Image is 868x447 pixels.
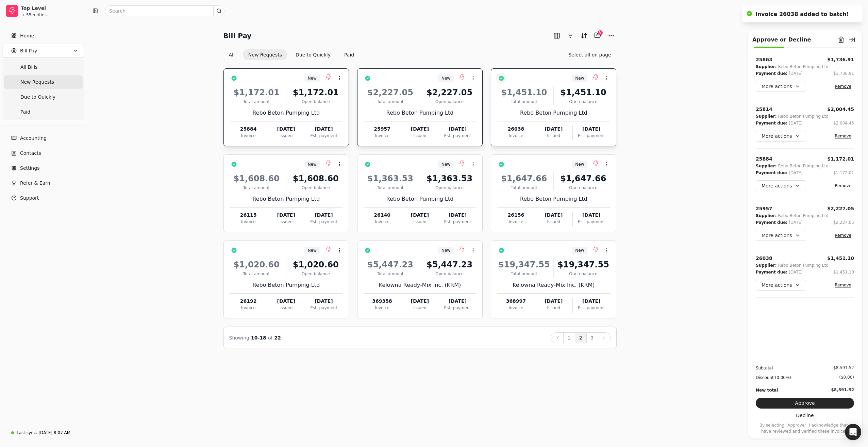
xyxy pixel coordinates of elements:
[556,259,610,271] div: $19,347.55
[441,247,450,253] span: New
[789,120,803,127] div: [DATE]
[20,64,37,71] span: All Bills
[573,126,610,133] div: [DATE]
[756,155,772,163] div: 25884
[308,247,317,253] span: New
[3,191,84,205] button: Support
[267,126,305,133] div: [DATE]
[230,109,343,117] div: Rebo Beton Pumping Ltd
[497,86,551,99] div: $1,451.10
[230,281,343,289] div: Rebo Beton Pumping Ltd
[827,56,854,63] button: $1,736.91
[267,298,305,305] div: [DATE]
[827,106,854,113] button: $2,004.45
[833,70,854,77] div: $1,736.91
[756,81,806,92] button: More actions
[4,105,83,119] a: Paid
[575,247,584,253] span: New
[827,255,854,262] div: $1,451.10
[267,305,305,311] div: Issued
[497,126,534,133] div: 26038
[778,113,828,120] div: Rebo Beton Pumping Ltd
[364,86,417,99] div: $2,227.05
[789,219,803,226] div: [DATE]
[20,47,37,54] span: Bill Pay
[832,281,854,289] button: Remove
[230,305,267,311] div: Invoice
[833,269,854,276] button: $1,451.10
[4,90,83,104] a: Due to Quickly
[497,219,534,225] div: Invoice
[223,49,240,60] button: All
[778,262,828,269] div: Rebo Beton Pumping Ltd
[833,70,854,77] button: $1,736.91
[20,180,50,187] span: Refer & Earn
[4,60,83,74] a: All Bills
[827,205,854,212] button: $2,227.05
[243,49,287,60] button: New Requests
[26,13,47,17] div: 55 entities
[497,259,551,271] div: $19,347.55
[289,86,343,99] div: $1,172.01
[305,219,342,225] div: Est. payment
[423,86,476,99] div: $2,227.05
[535,219,572,225] div: Issued
[439,212,476,219] div: [DATE]
[3,29,84,43] a: Home
[4,75,83,89] a: New Requests
[305,126,342,133] div: [DATE]
[17,430,37,436] div: Last sync:
[364,99,417,105] div: Total amount
[832,231,854,239] button: Remove
[756,374,791,381] div: Discount (0.00%)
[3,44,84,57] button: Bill Pay
[364,305,401,311] div: Invoice
[556,271,610,277] div: Open balance
[20,32,34,39] span: Home
[556,185,610,191] div: Open balance
[535,126,572,133] div: [DATE]
[756,422,854,434] p: By selecting "Approve", I acknowledge that I have reviewed and verified these invoices.
[20,195,39,202] span: Support
[756,410,854,421] button: Decline
[789,169,803,176] div: [DATE]
[441,161,450,167] span: New
[223,49,360,60] div: Invoice filter options
[308,161,317,167] span: New
[497,109,610,117] div: Rebo Beton Pumping Ltd
[3,131,84,145] a: Accounting
[756,230,806,241] button: More actions
[230,219,267,225] div: Invoice
[563,49,616,60] button: Select all on page
[423,259,476,271] div: $5,447.23
[832,82,854,90] button: Remove
[756,106,772,113] div: 25814
[20,135,47,142] span: Accounting
[778,163,828,169] div: Rebo Beton Pumping Ltd
[439,126,476,133] div: [DATE]
[20,94,55,101] span: Due to Quickly
[274,335,281,341] span: 22
[401,305,438,311] div: Issued
[756,205,772,212] div: 25957
[573,219,610,225] div: Est. payment
[401,126,438,133] div: [DATE]
[756,255,772,262] div: 26038
[833,365,854,371] div: $8,591.52
[401,298,438,305] div: [DATE]
[756,120,787,127] div: Payment due:
[223,30,252,41] h2: Bill Pay
[364,212,401,219] div: 26140
[364,271,417,277] div: Total amount
[364,185,417,191] div: Total amount
[21,5,81,12] div: Top Level
[563,332,575,343] button: 1
[497,133,534,139] div: Invoice
[364,172,417,185] div: $1,363.53
[832,132,854,140] button: Remove
[575,75,584,81] span: New
[289,259,343,271] div: $1,020.60
[756,280,806,291] button: More actions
